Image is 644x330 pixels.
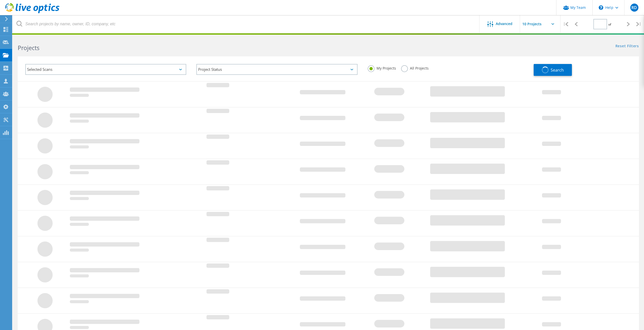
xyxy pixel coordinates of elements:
div: Selected Scans [25,64,186,75]
b: Projects [18,44,39,52]
label: My Projects [368,65,396,70]
input: Search projects by name, owner, ID, company, etc [13,15,480,33]
span: Advanced [496,22,512,26]
label: All Projects [401,65,429,70]
span: of [608,22,611,27]
a: Live Optics Dashboard [5,11,59,14]
a: Reset Filters [615,44,639,49]
span: RD [631,6,637,10]
svg: \n [599,5,603,10]
button: Search [534,64,572,76]
div: | [634,15,644,33]
div: | [560,15,571,33]
span: Search [551,67,564,73]
div: Project Status [196,64,357,75]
